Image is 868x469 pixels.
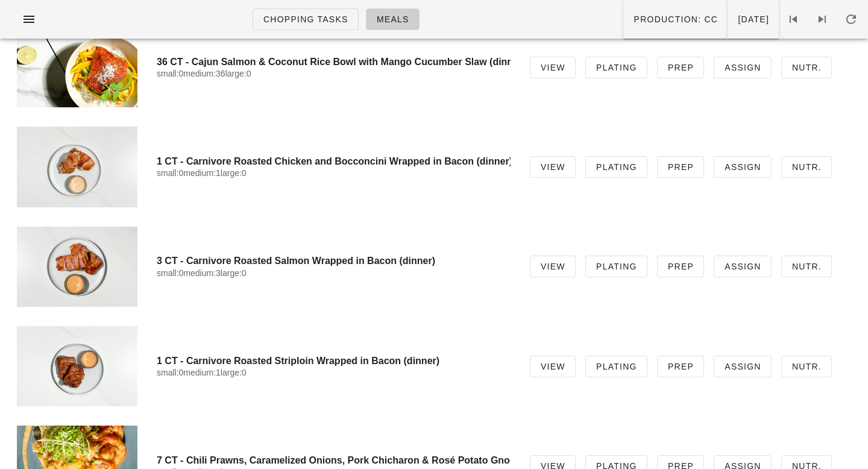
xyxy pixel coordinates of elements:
[157,69,183,78] span: small:0
[540,362,565,371] span: View
[157,156,511,167] h4: 1 CT - Carnivore Roasted Chicken and Bocconcini Wrapped in Bacon (dinner)
[157,355,511,367] h4: 1 CT - Carnivore Roasted Striploin Wrapped in Bacon (dinner)
[540,162,565,172] span: View
[724,162,761,172] span: Assign
[263,14,348,24] span: Chopping Tasks
[724,362,761,371] span: Assign
[585,156,647,178] a: Plating
[183,368,220,377] span: medium:1
[781,356,832,377] a: Nutr.
[225,69,251,78] span: large:0
[781,156,832,178] a: Nutr.
[253,8,359,30] a: Chopping Tasks
[657,156,704,178] a: Prep
[791,162,822,172] span: Nutr.
[667,63,694,72] span: Prep
[221,268,247,278] span: large:0
[781,256,832,277] a: Nutr.
[714,356,772,377] a: Assign
[596,162,637,172] span: Plating
[530,256,576,277] a: View
[366,8,420,30] a: Meals
[657,256,704,277] a: Prep
[540,262,565,271] span: View
[667,262,694,271] span: Prep
[737,14,769,24] span: [DATE]
[376,14,409,24] span: Meals
[540,63,565,72] span: View
[791,262,822,271] span: Nutr.
[157,455,511,466] h4: 7 CT - Chili Prawns, Caramelized Onions, Pork Chicharon & Rosé Potato Gnocchi (dinner)
[791,362,822,371] span: Nutr.
[157,56,511,68] h4: 36 CT - Cajun Salmon & Coconut Rice Bowl with Mango Cucumber Slaw (dinner)
[657,57,704,78] a: Prep
[585,57,647,78] a: Plating
[596,63,637,72] span: Plating
[596,362,637,371] span: Plating
[791,63,822,72] span: Nutr.
[530,156,576,178] a: View
[585,256,647,277] a: Plating
[157,255,511,266] h4: 3 CT - Carnivore Roasted Salmon Wrapped in Bacon (dinner)
[183,69,225,78] span: medium:36
[596,262,637,271] span: Plating
[714,256,772,277] a: Assign
[714,156,772,178] a: Assign
[183,168,220,178] span: medium:1
[667,362,694,371] span: Prep
[157,168,183,178] span: small:0
[221,368,247,377] span: large:0
[633,14,718,24] span: Production: CC
[183,268,220,278] span: medium:3
[530,57,576,78] a: View
[157,268,183,278] span: small:0
[724,63,761,72] span: Assign
[714,57,772,78] a: Assign
[657,356,704,377] a: Prep
[157,368,183,377] span: small:0
[585,356,647,377] a: Plating
[724,262,761,271] span: Assign
[221,168,247,178] span: large:0
[667,162,694,172] span: Prep
[781,57,832,78] a: Nutr.
[530,356,576,377] a: View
